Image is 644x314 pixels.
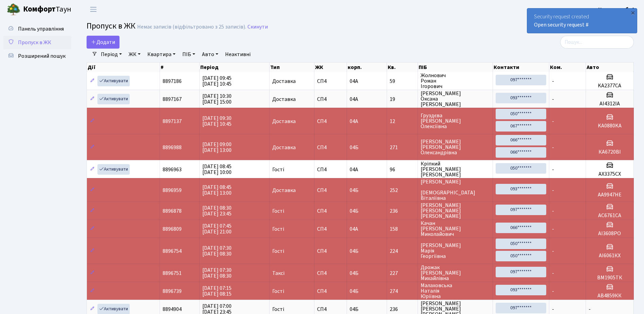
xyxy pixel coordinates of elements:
[390,119,415,124] span: 12
[317,167,344,172] span: СП4
[163,306,182,313] span: 8894904
[163,287,182,295] span: 8896739
[18,52,66,60] span: Розширений пошук
[589,171,631,177] h5: АХ3375СХ
[3,49,71,63] a: Розширений пошук
[163,95,182,103] span: 8897167
[23,4,71,15] span: Таун
[202,222,232,235] span: [DATE] 07:45 [DATE] 21:00
[589,212,631,219] h5: АС6761СА
[390,307,415,312] span: 236
[272,208,284,214] span: Гості
[247,24,268,30] a: Скинути
[629,9,636,16] div: ×
[317,188,344,193] span: СП4
[202,163,232,176] span: [DATE] 08:45 [DATE] 10:00
[589,149,631,155] h5: КА6720ВІ
[552,144,554,151] span: -
[202,141,232,154] span: [DATE] 09:00 [DATE] 13:00
[421,73,490,89] span: Жолнович Роман Ігорович
[97,76,130,86] a: Активувати
[314,63,347,72] th: ЖК
[421,221,490,237] span: Качан [PERSON_NAME] Миколайович
[347,63,387,72] th: корп.
[97,164,130,175] a: Активувати
[390,145,415,150] span: 271
[350,95,358,103] span: 04А
[3,36,71,49] a: Пропуск в ЖК
[589,101,631,107] h5: АІ4312ІА
[589,192,631,198] h5: АА9947НЕ
[98,49,125,60] a: Період
[552,247,554,255] span: -
[552,287,554,295] span: -
[272,167,284,172] span: Гості
[421,161,490,177] span: Кріпкий [PERSON_NAME] [PERSON_NAME]
[97,94,130,104] a: Активувати
[163,207,182,215] span: 8896878
[272,188,296,193] span: Доставка
[163,247,182,255] span: 8896754
[350,144,358,151] span: 04Б
[87,63,160,72] th: Дії
[317,271,344,276] span: СП4
[317,97,344,102] span: СП4
[3,22,71,36] a: Панель управління
[350,77,358,85] span: 04А
[350,207,358,215] span: 04Б
[126,49,143,60] a: ЖК
[272,271,284,276] span: Таксі
[145,49,178,60] a: Квартира
[317,289,344,294] span: СП4
[350,247,358,255] span: 04Б
[163,118,182,125] span: 8897137
[390,226,415,232] span: 158
[589,230,631,237] h5: АІ3608РО
[202,204,232,217] span: [DATE] 08:30 [DATE] 23:45
[200,63,270,72] th: Період
[160,63,200,72] th: #
[317,119,344,124] span: СП4
[552,118,554,125] span: -
[350,269,358,277] span: 04Б
[91,38,115,46] span: Додати
[317,145,344,150] span: СП4
[552,77,554,85] span: -
[390,248,415,254] span: 224
[202,244,232,258] span: [DATE] 07:30 [DATE] 08:30
[202,184,232,197] span: [DATE] 08:45 [DATE] 13:00
[222,49,253,60] a: Неактивні
[180,49,198,60] a: ПІБ
[552,269,554,277] span: -
[350,287,358,295] span: 04Б
[560,36,634,49] input: Пошук...
[589,293,631,299] h5: АВ4859КК
[270,63,314,72] th: Тип
[163,144,182,151] span: 8896988
[421,265,490,281] span: Дрожак [PERSON_NAME] Михайлівна
[350,225,358,233] span: 04А
[589,83,631,89] h5: KA2377CA
[199,49,221,60] a: Авто
[272,248,284,254] span: Гості
[163,77,182,85] span: 8897186
[87,36,119,49] a: Додати
[390,188,415,193] span: 252
[85,4,102,15] button: Переключити навігацію
[18,25,64,33] span: Панель управління
[390,78,415,84] span: 59
[87,20,135,32] span: Пропуск в ЖК
[390,289,415,294] span: 274
[586,63,634,72] th: Авто
[390,208,415,214] span: 236
[317,208,344,214] span: СП4
[589,275,631,281] h5: ВМ1905ТК
[387,63,418,72] th: Кв.
[18,39,51,46] span: Пропуск в ЖК
[317,78,344,84] span: СП4
[418,63,493,72] th: ПІБ
[7,3,20,16] img: logo.png
[202,266,232,280] span: [DATE] 07:30 [DATE] 08:30
[552,187,554,194] span: -
[421,243,490,259] span: [PERSON_NAME] Марія Георгіївна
